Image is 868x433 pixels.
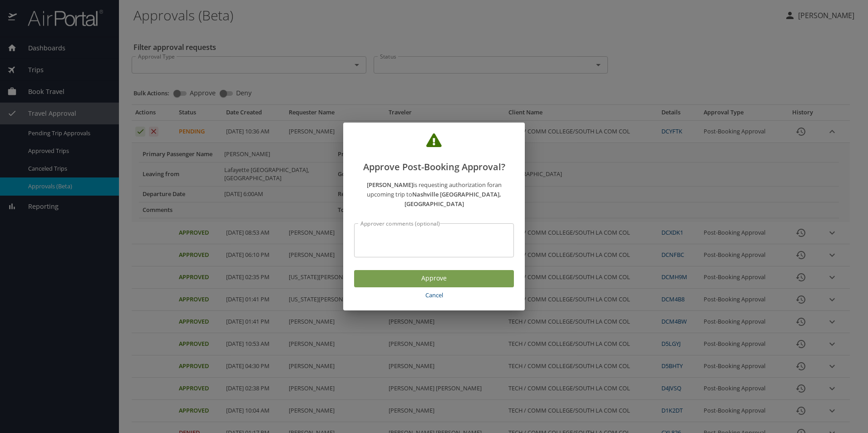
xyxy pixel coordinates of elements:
span: Cancel [358,290,510,300]
h2: Approve Post-Booking Approval? [354,133,514,174]
button: Cancel [354,287,514,303]
button: Approve [354,270,514,288]
span: Approve [361,273,507,284]
p: is requesting authorization for an upcoming trip to [354,180,514,208]
strong: [PERSON_NAME] [367,181,413,189]
strong: Nashville [GEOGRAPHIC_DATA], [GEOGRAPHIC_DATA] [404,190,502,208]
